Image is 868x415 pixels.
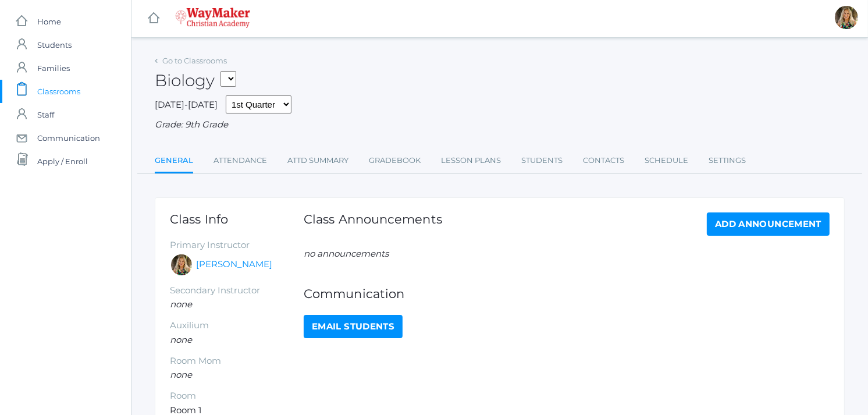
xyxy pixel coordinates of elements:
em: none [170,369,192,380]
a: Lesson Plans [441,149,501,172]
h5: Primary Instructor [170,240,304,250]
span: Students [37,33,72,56]
div: Grade: 9th Grade [155,118,845,132]
span: Home [37,10,61,33]
h2: Biology [155,72,236,90]
a: [PERSON_NAME] [196,258,272,271]
h1: Class Info [170,212,304,226]
img: 4_waymaker-logo-stack-white.png [175,8,250,28]
a: Add Announcement [707,212,830,236]
em: no announcements [304,248,389,259]
h1: Communication [304,287,830,300]
a: Students [521,149,563,172]
span: Classrooms [37,80,80,103]
a: Attd Summary [287,149,348,172]
h5: Room Mom [170,356,304,366]
div: Claudia Marosz [835,6,858,29]
div: Claudia Marosz [170,253,193,276]
span: Apply / Enroll [37,150,88,173]
a: Gradebook [369,149,421,172]
span: Families [37,56,70,80]
a: Settings [709,149,746,172]
a: Contacts [583,149,624,172]
h5: Auxilium [170,321,304,331]
a: Schedule [645,149,688,172]
h5: Secondary Instructor [170,286,304,296]
a: Attendance [214,149,267,172]
h5: Room [170,391,304,401]
a: Go to Classrooms [162,56,227,65]
em: none [170,299,192,310]
span: Communication [37,126,100,150]
span: [DATE]-[DATE] [155,99,218,110]
a: Email Students [304,315,403,338]
em: none [170,334,192,345]
span: Staff [37,103,54,126]
h1: Class Announcements [304,212,442,233]
a: General [155,149,193,174]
